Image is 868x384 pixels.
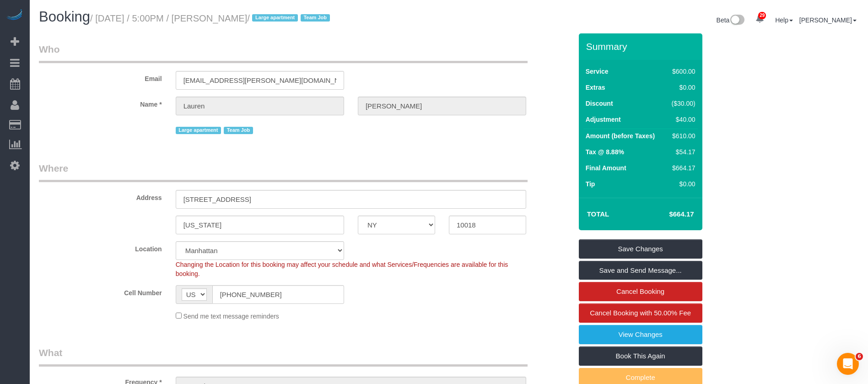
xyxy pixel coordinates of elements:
[590,309,691,317] span: Cancel Booking with 50.00% Fee
[668,147,695,157] div: $54.17
[586,115,621,124] label: Adjustment
[751,9,769,29] a: 29
[586,131,655,141] label: Amount (before Taxes)
[579,282,702,301] a: Cancel Booking
[39,43,528,63] legend: Who
[586,67,609,76] label: Service
[668,115,695,124] div: $40.00
[90,13,333,23] small: / [DATE] / 5:00PM / [PERSON_NAME]
[586,41,698,52] h3: Summary
[32,97,169,109] label: Name *
[224,127,253,134] span: Team Job
[358,97,526,115] input: Last Name
[856,353,863,360] span: 6
[717,16,745,24] a: Beta
[32,71,169,83] label: Email
[579,346,702,366] a: Book This Again
[579,239,702,259] a: Save Changes
[729,15,744,27] img: New interface
[586,179,595,189] label: Tip
[758,12,766,19] span: 29
[668,179,695,189] div: $0.00
[668,67,695,76] div: $600.00
[668,131,695,141] div: $610.00
[247,13,332,23] span: /
[39,346,528,367] legend: What
[579,303,702,323] a: Cancel Booking with 50.00% Fee
[176,71,344,90] input: Email
[176,216,344,234] input: City
[176,261,508,277] span: Changing the Location for this booking may affect your schedule and what Services/Frequencies are...
[39,162,528,182] legend: Where
[212,285,344,304] input: Cell Number
[32,285,169,297] label: Cell Number
[176,127,221,134] span: Large apartment
[668,83,695,92] div: $0.00
[39,9,90,25] span: Booking
[586,83,605,92] label: Extras
[837,353,859,375] iframe: Intercom live chat
[32,190,169,202] label: Address
[579,325,702,344] a: View Changes
[586,163,626,173] label: Final Amount
[176,97,344,115] input: First Name
[32,241,169,254] label: Location
[775,16,793,24] a: Help
[183,313,279,320] span: Send me text message reminders
[5,9,24,22] img: Automaid Logo
[586,147,624,157] label: Tax @ 8.88%
[642,211,694,218] h4: $664.17
[799,16,857,24] a: [PERSON_NAME]
[252,14,297,22] span: Large apartment
[668,163,695,173] div: $664.17
[587,210,609,218] strong: Total
[301,14,330,22] span: Team Job
[579,261,702,280] a: Save and Send Message...
[449,216,526,234] input: Zip Code
[586,99,613,108] label: Discount
[668,99,695,108] div: ($30.00)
